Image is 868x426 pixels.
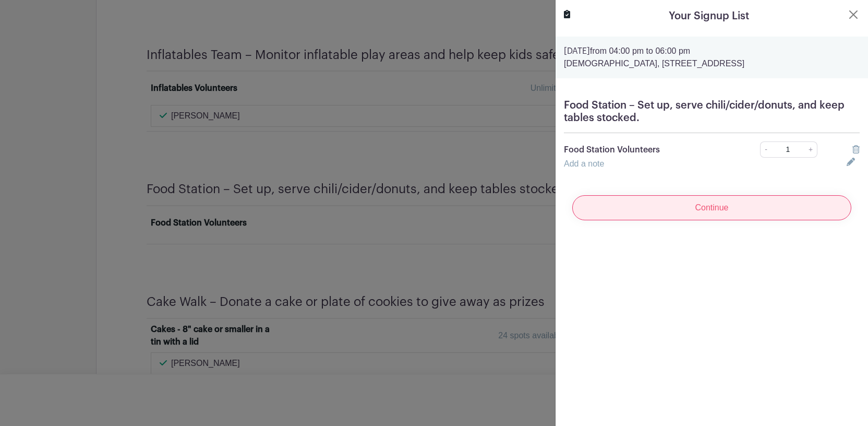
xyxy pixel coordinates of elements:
p: [DEMOGRAPHIC_DATA], [STREET_ADDRESS] [564,57,860,70]
button: Close [847,8,860,21]
h5: Food Station – Set up, serve chili/cider/donuts, and keep tables stocked. [564,99,860,124]
a: + [804,141,817,158]
a: Add a note [564,159,604,168]
strong: [DATE] [564,47,590,55]
p: Food Station Volunteers [564,144,731,156]
p: from 04:00 pm to 06:00 pm [564,45,860,57]
input: Continue [572,195,851,220]
h5: Your Signup List [669,8,749,24]
a: - [760,141,771,158]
